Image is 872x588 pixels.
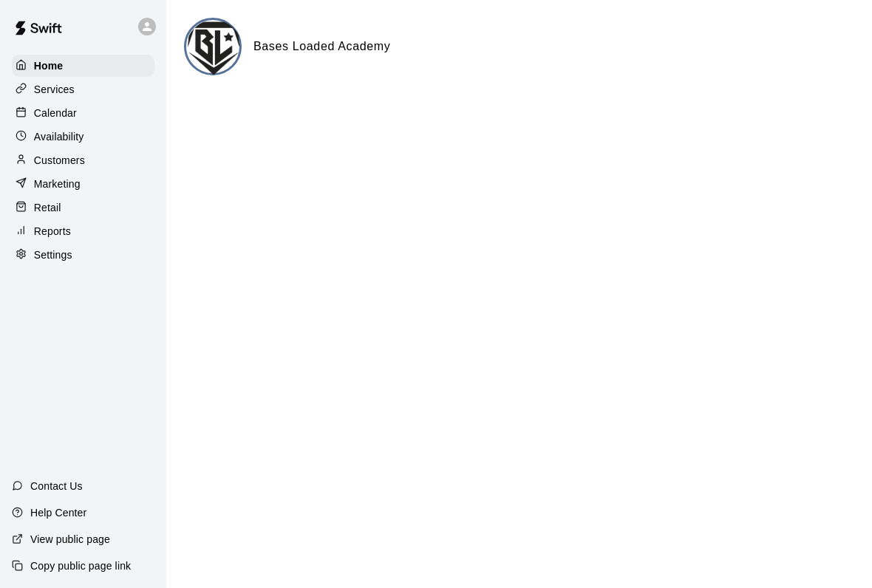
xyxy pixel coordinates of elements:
[12,102,154,124] a: Calendar
[34,224,71,239] p: Reports
[12,78,154,100] a: Services
[12,149,154,171] a: Customers
[12,220,154,242] a: Reports
[30,532,110,547] p: View public page
[12,196,154,219] a: Retail
[34,82,75,97] p: Services
[30,479,83,493] p: Contact Us
[34,177,81,191] p: Marketing
[253,37,390,56] h6: Bases Loaded Academy
[34,247,72,262] p: Settings
[12,173,154,195] a: Marketing
[12,55,154,77] a: Home
[12,244,154,266] a: Settings
[34,153,85,168] p: Customers
[186,20,242,75] img: Bases Loaded Academy logo
[12,126,154,148] a: Availability
[34,106,77,120] p: Calendar
[34,129,84,144] p: Availability
[34,200,61,215] p: Retail
[34,58,64,73] p: Home
[30,558,131,573] p: Copy public page link
[30,505,86,520] p: Help Center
